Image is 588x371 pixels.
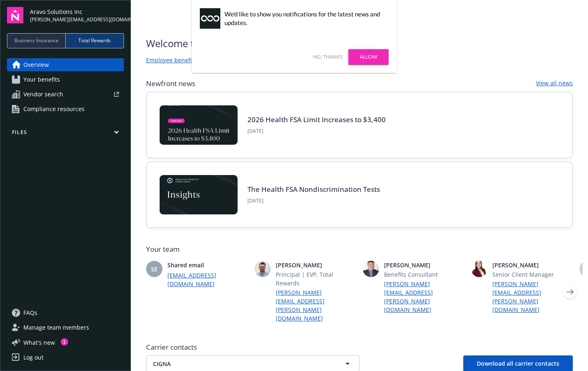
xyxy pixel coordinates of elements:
[160,175,238,214] img: Card Image - EB Compliance Insights.png
[7,306,124,319] a: FAQs
[563,285,577,298] a: Next
[313,53,342,61] a: No, thanks
[146,36,328,51] span: Welcome to Navigator , [PERSON_NAME]
[153,360,324,368] span: CIGNA
[23,58,49,71] span: Overview
[146,56,215,66] a: Employee benefits portal
[146,79,195,89] span: Newfront news
[384,261,464,269] span: [PERSON_NAME]
[7,338,68,347] button: What's new1
[276,261,356,269] span: [PERSON_NAME]
[247,115,386,124] a: 2026 Health FSA Limit Increases to $3,400
[492,280,573,314] a: [PERSON_NAME][EMAIL_ADDRESS][PERSON_NAME][DOMAIN_NAME]
[146,244,573,254] span: Your team
[492,261,573,269] span: [PERSON_NAME]
[61,338,68,345] div: 1
[7,102,124,116] a: Compliance resources
[7,73,124,86] a: Your benefits
[276,288,356,323] a: [PERSON_NAME][EMAIL_ADDRESS][PERSON_NAME][DOMAIN_NAME]
[23,73,60,86] span: Your benefits
[384,270,464,279] span: Benefits Consultant
[247,184,380,194] a: The Health FSA Nondiscrimination Tests
[78,37,111,44] span: Total Rewards
[146,342,573,352] span: Carrier contacts
[276,270,356,287] span: Principal | EVP, Total Rewards
[23,351,43,364] div: Log out
[247,197,380,205] span: [DATE]
[30,7,124,23] button: Aravo Solutions Inc[PERSON_NAME][EMAIL_ADDRESS][DOMAIN_NAME]
[477,360,559,367] span: Download all carrier contacts
[23,321,89,334] span: Manage team members
[160,105,238,145] img: BLOG-Card Image - Compliance - 2026 Health FSA Limit Increases to $3,400.jpg
[30,7,124,16] span: Aravo Solutions Inc
[151,265,158,273] span: SE
[7,58,124,71] a: Overview
[23,88,63,101] span: Vendor search
[23,102,85,116] span: Compliance resources
[492,270,573,279] span: Senior Client Manager
[348,49,389,65] a: Allow
[384,280,464,314] a: [PERSON_NAME][EMAIL_ADDRESS][PERSON_NAME][DOMAIN_NAME]
[23,306,37,319] span: FAQs
[224,10,384,27] div: We'd like to show you notifications for the latest news and updates.
[7,129,124,139] button: Files
[167,261,248,269] span: Shared email
[167,271,248,288] a: [EMAIL_ADDRESS][DOMAIN_NAME]
[7,321,124,334] a: Manage team members
[14,37,59,44] span: Business Insurance
[30,16,124,23] span: [PERSON_NAME][EMAIL_ADDRESS][DOMAIN_NAME]
[7,7,23,23] img: navigator-logo.svg
[536,79,573,89] a: View all news
[363,261,379,277] img: photo
[23,338,55,347] span: What ' s new
[7,88,124,101] a: Vendor search
[471,261,487,277] img: photo
[247,127,386,135] span: [DATE]
[254,261,271,277] img: photo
